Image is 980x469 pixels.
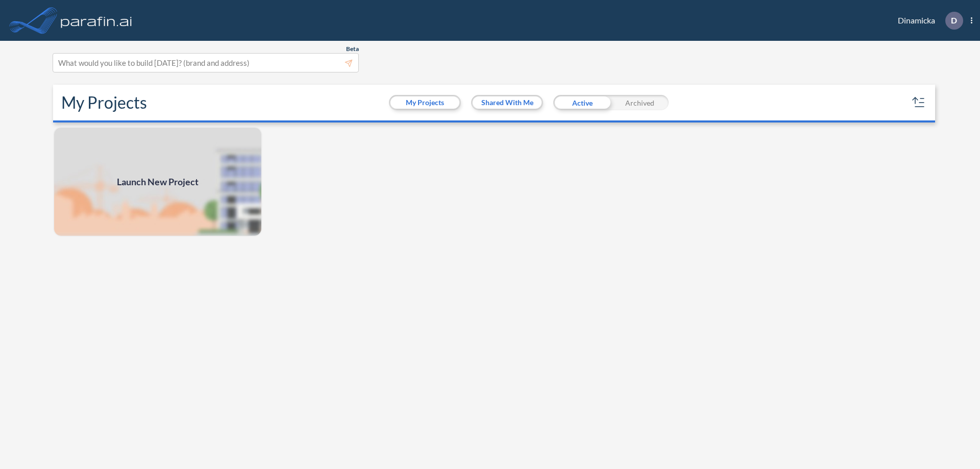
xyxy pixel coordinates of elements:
[346,45,359,53] span: Beta
[117,175,199,189] span: Launch New Project
[61,93,147,112] h2: My Projects
[53,127,262,237] img: add
[473,96,542,109] button: Shared With Me
[611,95,669,110] div: Archived
[53,127,262,237] a: Launch New Project
[390,96,459,109] button: My Projects
[911,94,927,111] button: sort
[59,10,134,31] img: logo
[951,16,957,25] p: D
[553,95,611,110] div: Active
[883,12,972,30] div: Dinamicka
